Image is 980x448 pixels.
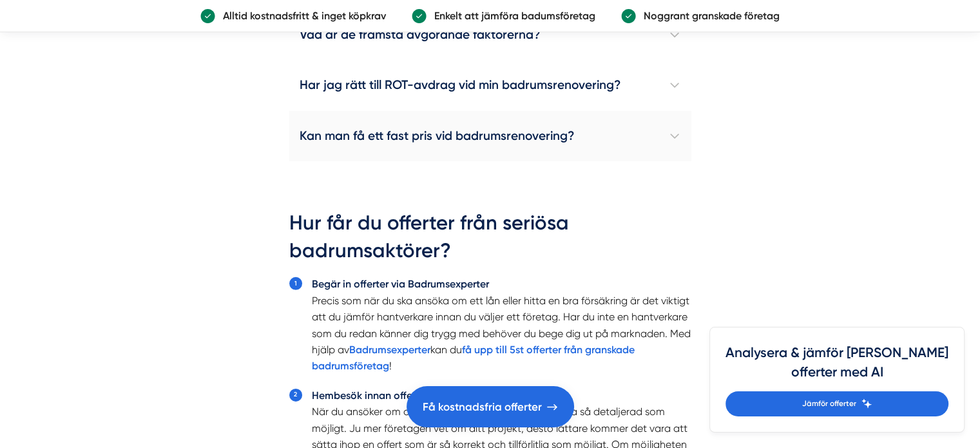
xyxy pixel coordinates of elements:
strong: Hembesök innan offertlämning [312,389,458,402]
a: Jämför offerter [725,391,948,416]
h2: Hur får du offerter från seriösa badrumsaktörer? [289,209,691,273]
h4: Analysera & jämför [PERSON_NAME] offerter med AI [725,343,948,391]
li: Precis som när du ska ansöka om ett lån eller hitta en bra försäkring är det viktigt att du jämfö... [312,276,691,374]
p: Enkelt att jämföra badumsföretag [427,8,595,24]
p: Alltid kostnadsfritt & inget köpkrav [215,8,386,24]
span: Jämför offerter [802,398,856,410]
p: Noggrant granskade företag [636,8,780,24]
a: få upp till 5st offerter från granskade badrumsföretag [312,344,635,372]
a: Få kostnadsfria offerter [407,386,574,427]
span: Få kostnadsfria offerter [423,398,542,416]
a: Badrumsexperter [349,344,430,356]
strong: Begär in offerter via Badrumsexperter [312,278,489,290]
